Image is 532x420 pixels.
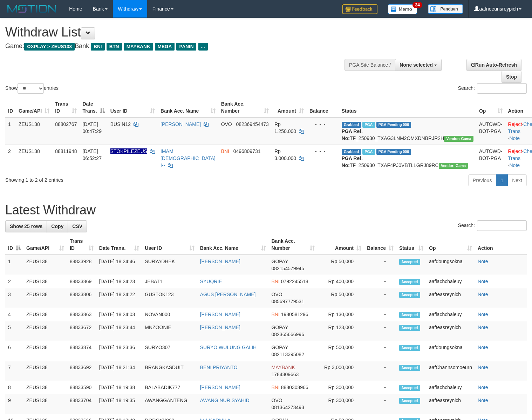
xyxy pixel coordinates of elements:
[107,43,122,51] span: BTN
[399,292,420,298] span: Accepted
[52,98,80,118] th: Trans ID: activate to sort column ascending
[478,398,488,403] a: Note
[5,25,348,39] h1: Withdraw List
[5,203,527,217] h1: Latest Withdraw
[67,394,96,414] td: 88833704
[16,98,52,118] th: Game/API: activate to sort column ascending
[23,321,67,341] td: ZEUS138
[67,381,96,394] td: 88833590
[23,308,67,321] td: ZEUS138
[272,98,307,118] th: Amount: activate to sort column ascending
[318,255,364,275] td: Rp 50,000
[55,148,77,154] span: 88811948
[428,4,463,14] img: panduan.png
[477,220,527,231] input: Search:
[272,332,304,337] span: Copy 082365666996 to clipboard
[200,365,238,370] a: BENI PRIYANTO
[478,345,488,350] a: Note
[399,365,420,371] span: Accepted
[399,312,420,318] span: Accepted
[478,365,488,370] a: Note
[96,308,142,321] td: [DATE] 18:24:03
[72,224,82,229] span: CSV
[124,43,153,51] span: MAYBANK
[274,121,296,134] span: Rp 1.250.000
[236,121,268,127] span: Copy 082369454473 to clipboard
[426,275,475,288] td: aaflachchaleuy
[5,235,23,255] th: ID: activate to sort column descending
[477,83,527,94] input: Search:
[96,255,142,275] td: [DATE] 18:24:46
[5,361,23,381] td: 7
[200,292,256,297] a: AGUS [PERSON_NAME]
[200,279,222,284] a: SYUQRIE
[96,275,142,288] td: [DATE] 18:24:23
[426,321,475,341] td: aafteasreynich
[67,321,96,341] td: 88833672
[5,288,23,308] td: 3
[475,235,527,255] th: Action
[67,235,96,255] th: Trans ID: activate to sort column ascending
[272,385,280,390] span: BNI
[502,71,521,83] a: Stop
[158,98,218,118] th: Bank Acc. Name: activate to sort column ascending
[142,308,197,321] td: NOVAN000
[272,398,282,403] span: OVO
[23,394,67,414] td: ZEUS138
[458,220,527,231] label: Search:
[426,255,475,275] td: aafdoungsokna
[309,121,336,128] div: - - -
[55,121,77,127] span: 88802767
[399,345,420,351] span: Accepted
[364,275,396,288] td: -
[342,128,363,141] b: PGA Ref. No:
[5,174,217,184] div: Showing 1 to 2 of 2 entries
[439,163,468,169] span: Vendor URL: https://trx31.1velocity.biz
[426,394,475,414] td: aafteasreynich
[272,279,280,284] span: BNI
[67,275,96,288] td: 88833869
[5,83,59,94] label: Show entries
[478,325,488,330] a: Note
[318,321,364,341] td: Rp 123,000
[412,2,422,8] span: 34
[96,394,142,414] td: [DATE] 18:19:35
[399,279,420,285] span: Accepted
[5,394,23,414] td: 9
[318,275,364,288] td: Rp 400,000
[399,398,420,404] span: Accepted
[47,220,68,232] a: Copy
[5,381,23,394] td: 8
[476,145,505,172] td: AUTOWD-BOT-PGA
[426,235,475,255] th: Op: activate to sort column ascending
[426,381,475,394] td: aaflachchaleuy
[67,288,96,308] td: 88833806
[96,235,142,255] th: Date Trans.: activate to sort column ascending
[200,312,240,317] a: [PERSON_NAME]
[108,98,158,118] th: User ID: activate to sort column ascending
[269,235,318,255] th: Bank Acc. Number: activate to sort column ascending
[399,325,420,331] span: Accepted
[400,62,433,68] span: None selected
[18,83,44,94] select: Showentries
[468,174,496,186] a: Previous
[23,255,67,275] td: ZEUS138
[5,308,23,321] td: 4
[364,341,396,361] td: -
[221,121,232,127] span: OVO
[272,352,304,357] span: Copy 082113395082 to clipboard
[281,312,308,317] span: Copy 1980581296 to clipboard
[388,4,417,14] img: Button%20Memo.svg
[426,341,475,361] td: aafdoungsokna
[67,341,96,361] td: 88833874
[16,145,52,172] td: ZEUS138
[466,59,521,71] a: Run Auto-Refresh
[23,381,67,394] td: ZEUS138
[426,361,475,381] td: aafChannsomoeurn
[142,275,197,288] td: JEBAT1
[96,381,142,394] td: [DATE] 18:19:38
[507,174,527,186] a: Next
[142,288,197,308] td: GUSTOK123
[395,59,442,71] button: None selected
[23,361,67,381] td: ZEUS138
